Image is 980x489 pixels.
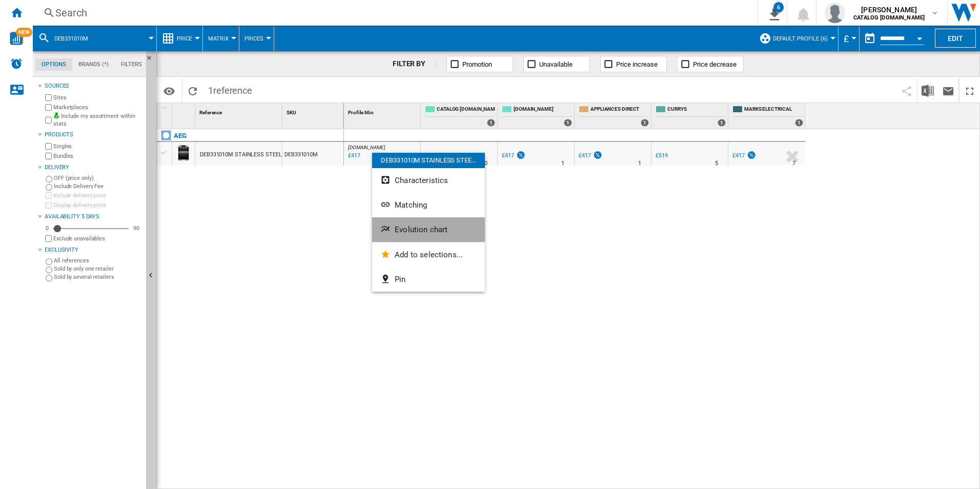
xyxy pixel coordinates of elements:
[372,217,485,242] button: Evolution chart
[395,176,448,185] span: Characteristics
[372,153,485,168] div: DEB331010M STAINLESS STEE...
[395,200,427,210] span: Matching
[372,242,485,267] button: Add to selections...
[372,168,485,193] button: Characteristics
[395,250,463,259] span: Add to selections...
[372,267,485,292] button: Pin...
[395,225,447,234] span: Evolution chart
[395,275,405,284] span: Pin
[372,193,485,217] button: Matching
